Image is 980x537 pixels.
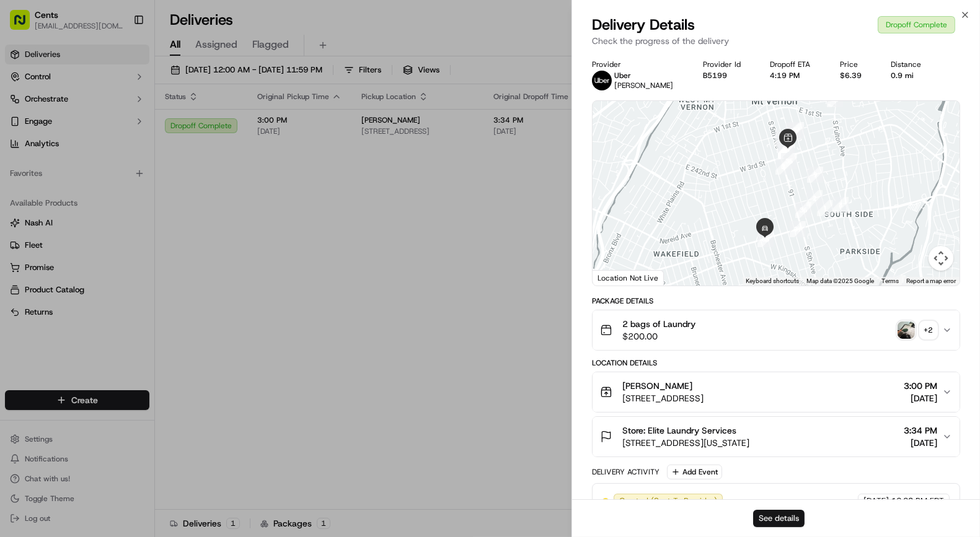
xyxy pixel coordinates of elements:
[770,71,819,81] div: 4:19 PM
[840,71,871,81] div: $6.39
[592,35,960,47] p: Check the progress of the delivery
[614,81,673,90] span: [PERSON_NAME]
[703,59,750,69] div: Provider Id
[622,437,749,449] span: [STREET_ADDRESS][US_STATE]
[117,277,199,289] span: API Documentation
[904,437,937,449] span: [DATE]
[806,190,823,206] div: 2
[891,496,944,507] span: 12:03 PM EDT
[38,225,100,235] span: [PERSON_NAME]
[906,277,956,284] a: Report a map error
[100,272,204,294] a: 💻API Documentation
[592,296,960,306] div: Package Details
[593,270,664,286] div: Location Not Live
[881,277,899,284] a: Terms (opens in new tab)
[596,269,637,286] img: Google
[929,246,953,271] button: Map camera controls
[757,231,774,247] div: 38
[746,277,799,286] button: Keyboard shortcuts
[123,307,150,317] span: Pylon
[593,372,960,412] button: [PERSON_NAME][STREET_ADDRESS]3:00 PM[DATE]
[817,200,833,216] div: 1
[32,80,223,93] input: Got a question? Start typing here...
[592,358,960,368] div: Location Details
[12,50,226,69] p: Welcome 👋
[622,318,695,330] span: 2 bags of Laundry
[110,192,135,202] span: [DATE]
[840,59,871,69] div: Price
[12,12,37,37] img: Nash
[12,161,83,171] div: Past conversations
[25,193,35,203] img: 1736555255976-a54dd68f-1ca7-489b-9aae-adbdc363a1c4
[12,214,32,234] img: Masood Aslam
[614,71,673,81] p: Uber
[103,225,107,235] span: •
[863,496,889,507] span: [DATE]
[770,59,819,69] div: Dropoff ETA
[703,71,727,81] button: B5199
[781,153,797,169] div: 35
[622,380,692,392] span: [PERSON_NAME]
[7,272,100,294] a: 📗Knowledge Base
[619,496,717,507] span: Created (Sent To Provider)
[898,321,937,339] button: photo_proof_of_pickup image+2
[622,392,704,404] span: [STREET_ADDRESS]
[593,417,960,456] button: Store: Elite Laundry Services[STREET_ADDRESS][US_STATE]3:34 PM[DATE]
[790,221,806,237] div: 37
[12,118,35,141] img: 1736555255976-a54dd68f-1ca7-489b-9aae-adbdc363a1c4
[87,307,150,317] a: Powered byPylon
[785,123,801,139] div: 10
[788,122,804,138] div: 27
[593,310,960,350] button: 2 bags of Laundry$200.00photo_proof_of_pickup image+2
[806,277,874,284] span: Map data ©2025 Google
[25,226,35,236] img: 1736555255976-a54dd68f-1ca7-489b-9aae-adbdc363a1c4
[832,197,849,213] div: 8
[891,59,930,69] div: Distance
[775,159,792,175] div: 3
[592,71,612,90] img: uber-new-logo.jpeg
[777,137,793,153] div: 28
[12,278,22,288] div: 📗
[38,192,100,202] span: [PERSON_NAME]
[592,467,660,477] div: Delivery Activity
[192,159,226,173] button: See all
[110,225,135,235] span: [DATE]
[904,392,937,404] span: [DATE]
[12,180,32,200] img: Grace Nketiah
[103,192,107,202] span: •
[592,15,695,35] span: Delivery Details
[890,275,906,291] div: 6
[891,71,930,81] div: 0.9 mi
[898,321,915,339] img: photo_proof_of_pickup image
[622,330,695,343] span: $200.00
[592,59,682,69] div: Provider
[211,122,226,137] button: Start new chat
[596,269,637,286] a: Open this area in Google Maps (opens a new window)
[904,380,937,392] span: 3:00 PM
[56,131,170,141] div: We're available if you need us!
[904,424,937,437] span: 3:34 PM
[775,131,791,147] div: 4
[25,277,95,289] span: Knowledge Base
[56,118,203,131] div: Start new chat
[622,424,736,437] span: Store: Elite Laundry Services
[26,118,48,141] img: 4920774857489_3d7f54699973ba98c624_72.jpg
[778,141,794,157] div: 34
[795,202,811,218] div: 36
[807,167,823,183] div: 9
[667,465,722,479] button: Add Event
[105,278,115,288] div: 💻
[920,321,937,339] div: + 2
[753,510,805,527] button: See details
